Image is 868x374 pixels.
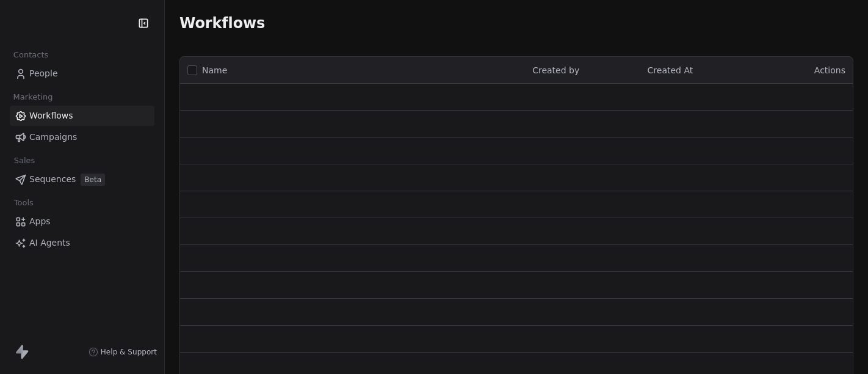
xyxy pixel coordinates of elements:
[29,173,76,186] span: Sequences
[29,215,51,228] span: Apps
[101,347,157,357] span: Help & Support
[532,65,579,75] span: Created by
[89,347,157,357] a: Help & Support
[8,46,54,64] span: Contacts
[10,64,154,84] a: People
[814,65,845,75] span: Actions
[10,169,154,189] a: SequencesBeta
[202,64,227,77] span: Name
[29,131,77,144] span: Campaigns
[10,127,154,147] a: Campaigns
[29,67,58,80] span: People
[10,211,154,232] a: Apps
[9,152,40,170] span: Sales
[10,233,154,253] a: AI Agents
[10,106,154,126] a: Workflows
[179,15,265,32] span: Workflows
[81,174,105,186] span: Beta
[29,109,73,122] span: Workflows
[8,88,58,106] span: Marketing
[648,65,693,75] span: Created At
[9,194,38,212] span: Tools
[29,237,70,249] span: AI Agents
